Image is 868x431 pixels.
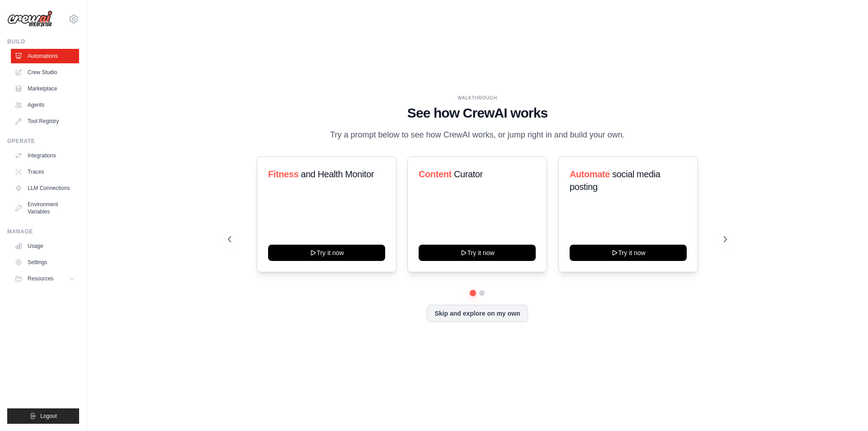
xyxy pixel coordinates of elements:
h1: See how CrewAI works [228,105,727,121]
button: Skip and explore on my own [427,305,528,322]
a: Tool Registry [11,114,79,128]
div: Manage [7,228,79,235]
div: WALKTHROUGH [228,95,727,101]
a: Crew Studio [11,65,79,80]
span: and Health Monitor [301,169,374,179]
div: Build [7,38,79,45]
button: Try it now [570,245,687,261]
a: LLM Connections [11,181,79,195]
button: Try it now [419,245,536,261]
span: Automate [570,169,610,179]
div: Operate [7,137,79,145]
span: Fitness [268,169,298,179]
p: Try a prompt below to see how CrewAI works, or jump right in and build your own. [325,128,629,142]
a: Settings [11,255,79,270]
span: Resources [28,275,53,282]
span: Logout [40,412,57,420]
a: Agents [11,98,79,112]
span: Content [419,169,452,179]
a: Automations [11,49,79,63]
a: Environment Variables [11,197,79,219]
button: Resources [11,271,79,286]
a: Traces [11,165,79,179]
span: social media posting [570,169,660,192]
a: Usage [11,239,79,253]
span: Curator [454,169,483,179]
button: Logout [7,408,79,424]
iframe: Chat Widget [823,388,868,431]
a: Integrations [11,148,79,163]
img: Logo [7,10,52,28]
button: Try it now [268,245,385,261]
a: Marketplace [11,81,79,96]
